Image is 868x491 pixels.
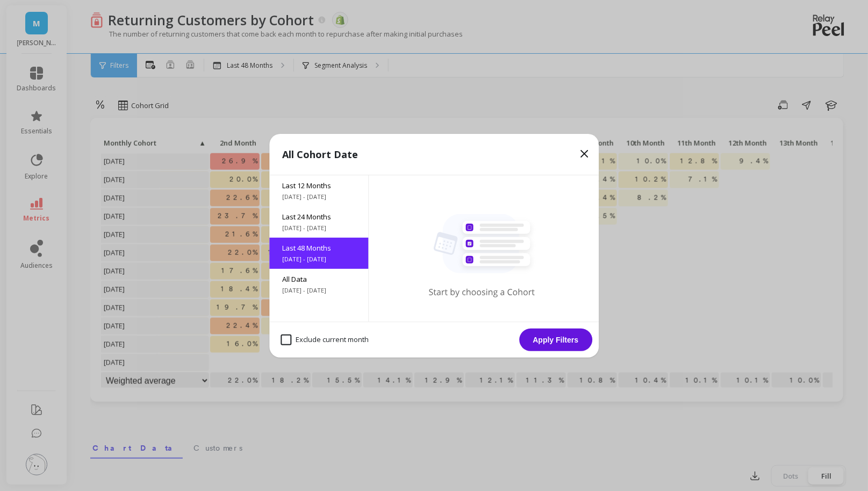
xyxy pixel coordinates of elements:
span: [DATE] - [DATE] [282,286,355,295]
span: [DATE] - [DATE] [282,193,355,201]
span: [DATE] - [DATE] [282,255,355,264]
span: Last 24 Months [282,212,355,222]
span: Last 48 Months [282,243,355,253]
span: Last 12 Months [282,181,355,190]
span: [DATE] - [DATE] [282,224,355,232]
button: Apply Filters [519,329,592,351]
span: All Data [282,274,355,284]
p: All Cohort Date [282,147,358,162]
span: Exclude current month [281,335,369,345]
